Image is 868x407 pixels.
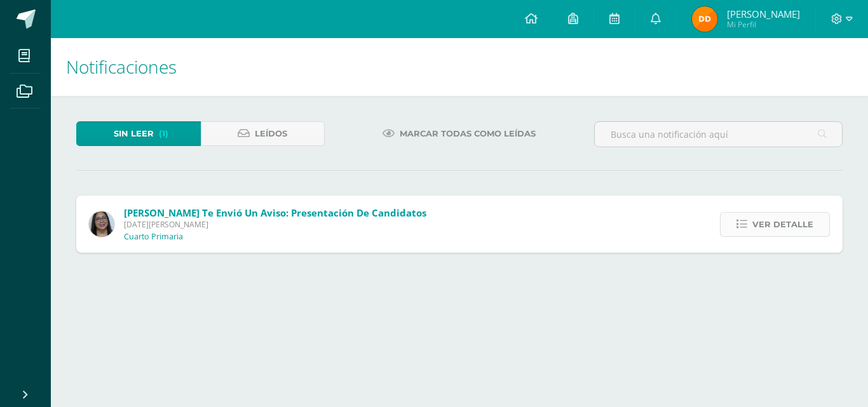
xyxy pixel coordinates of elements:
span: Leídos [255,122,287,145]
span: Mi Perfil [727,19,800,30]
span: Marcar todas como leídas [400,122,536,145]
a: Marcar todas como leídas [367,121,552,146]
span: (1) [159,122,168,145]
span: Ver detalle [752,213,813,236]
a: Sin leer(1) [76,121,201,146]
span: [PERSON_NAME] te envió un aviso: Presentación de candidatos [124,206,426,219]
span: Notificaciones [66,55,177,79]
input: Busca una notificación aquí [595,122,842,147]
span: [PERSON_NAME] [727,8,800,20]
img: 4325423ba556662e4b930845d3a4c011.png [692,6,717,32]
span: Sin leer [114,122,154,145]
a: Leídos [201,121,325,146]
p: Cuarto Primaria [124,232,183,242]
img: 90c3bb5543f2970d9a0839e1ce488333.png [89,211,114,237]
span: [DATE][PERSON_NAME] [124,219,426,230]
